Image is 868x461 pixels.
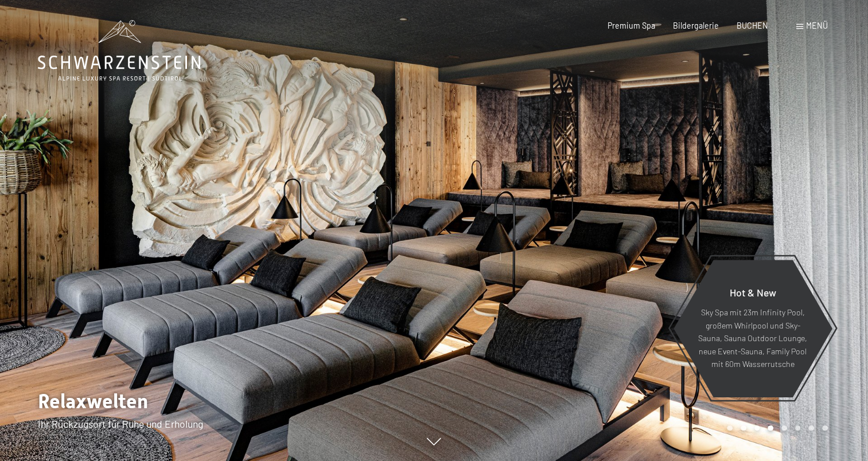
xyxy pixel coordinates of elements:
div: Carousel Page 6 [795,425,801,431]
div: Carousel Page 2 [741,425,746,431]
span: Menü [806,21,828,30]
span: Hot & New [729,286,776,299]
a: BUCHEN [737,21,768,30]
a: Hot & New Sky Spa mit 23m Infinity Pool, großem Whirlpool und Sky-Sauna, Sauna Outdoor Lounge, ne... [672,259,832,398]
div: Carousel Pagination [723,425,827,431]
a: Premium Spa [608,21,655,30]
p: Sky Spa mit 23m Infinity Pool, großem Whirlpool und Sky-Sauna, Sauna Outdoor Lounge, neue Event-S... [698,306,807,371]
a: Bildergalerie [673,21,719,30]
div: Carousel Page 4 (Current Slide) [768,425,773,431]
div: Carousel Page 1 [727,425,733,431]
div: Carousel Page 8 [822,425,828,431]
div: Carousel Page 3 [754,425,760,431]
div: Carousel Page 7 [808,425,814,431]
div: Carousel Page 5 [781,425,787,431]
